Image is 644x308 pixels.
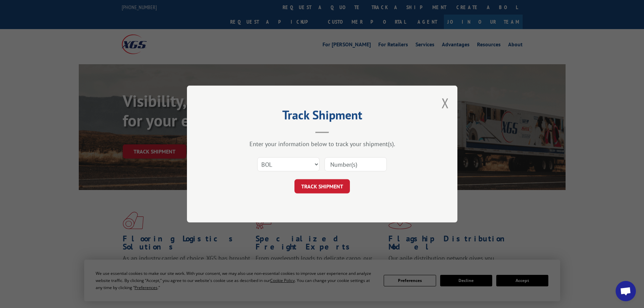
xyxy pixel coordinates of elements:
input: Number(s) [325,157,387,171]
div: Open chat [616,281,636,301]
h2: Track Shipment [221,110,424,123]
div: Enter your information below to track your shipment(s). [221,140,424,148]
button: TRACK SHIPMENT [294,179,350,193]
button: Close modal [442,94,449,112]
